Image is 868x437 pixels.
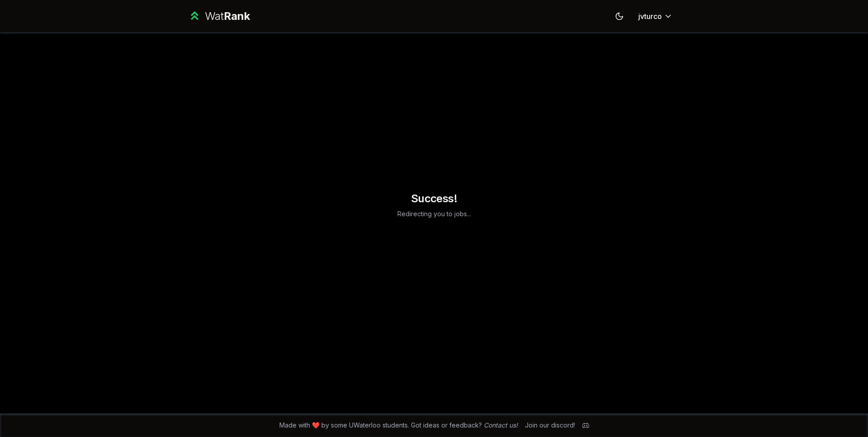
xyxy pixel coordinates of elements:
[397,209,471,218] p: Redirecting you to jobs...
[224,9,250,23] span: Rank
[205,9,250,23] div: Wat
[525,421,575,430] div: Join our discord!
[397,191,471,206] h1: Success!
[631,8,680,24] button: jvturco
[638,11,662,22] span: jvturco
[279,421,518,430] span: Made with ❤️ by some UWaterloo students. Got ideas or feedback?
[188,9,250,23] a: WatRank
[484,421,518,429] a: Contact us!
